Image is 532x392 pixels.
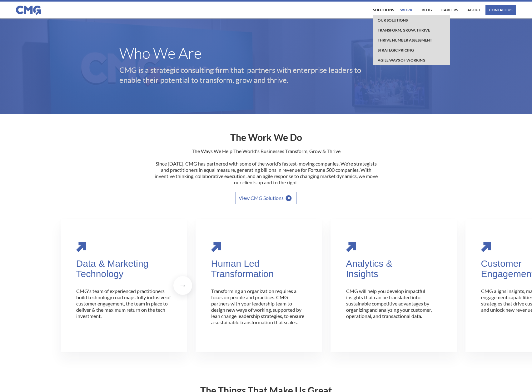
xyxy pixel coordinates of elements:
[154,148,379,192] p: The Ways We Help The World's Businesses Transform, Grow & Thrive Since [DATE], CMG has partnered ...
[440,5,460,15] a: Careers
[331,219,457,352] div: 3 of 4
[373,8,394,12] div: Solutions
[179,282,186,289] div: →
[76,258,171,279] div: Data & Marketing Technology
[119,47,413,59] h1: Who We Are
[376,55,427,65] a: Agile Ways of working
[119,65,382,85] p: CMG is a strategic consulting firm that partners with enterprise leaders to enable their potentia...
[211,288,306,332] p: Transforming an organization requires a focus on people and practices. CMG partners with your lea...
[376,35,434,45] a: Thrive Number Assessment
[346,288,441,332] p: CMG will help you develop impactful insights that can be translated into sustainable competitive ...
[399,5,414,15] a: work
[196,219,322,352] div: 2 of 4
[376,15,409,25] a: Our Solutions
[373,15,450,65] nav: Solutions
[376,45,415,55] a: Strategic Pricing
[61,219,187,352] div: carousel
[420,5,434,15] a: Blog
[76,288,171,332] p: CMG's team of experienced practitioners build technology road maps fully inclusive of customer en...
[154,126,379,142] h2: The Work We Do
[236,192,296,204] a: View CMG Solutions
[346,258,441,279] div: Analytics & Insights
[16,6,41,15] img: CMG logo in blue.
[376,25,432,35] a: Transform, Grow, thrive
[466,5,482,15] a: About
[489,8,512,12] div: contact us
[61,219,187,352] div: 1 of 4
[211,258,306,279] div: Human Led Transformation
[173,276,192,295] div: next slide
